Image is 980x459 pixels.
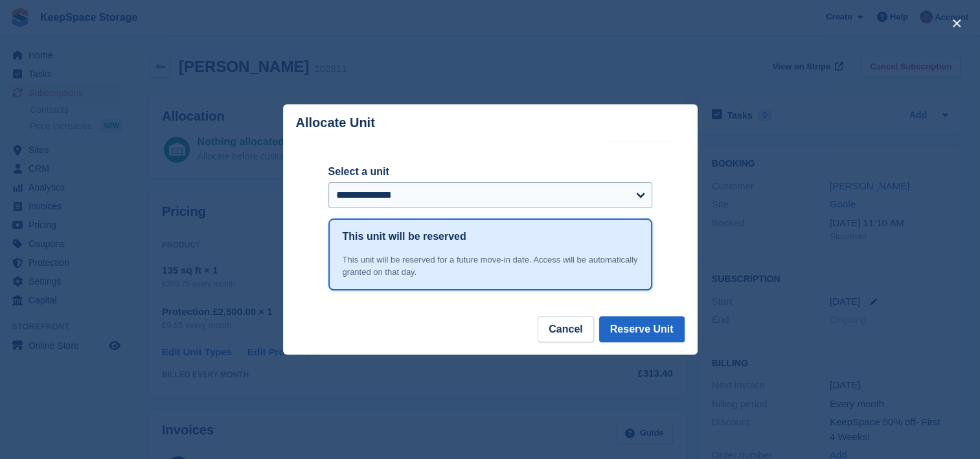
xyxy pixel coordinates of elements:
button: close [946,13,967,34]
div: This unit will be reserved for a future move-in date. Access will be automatically granted on tha... [343,253,638,279]
button: Reserve Unit [599,316,685,342]
label: Select a unit [328,164,652,180]
h1: This unit will be reserved [343,229,466,244]
p: Allocate Unit [296,115,375,130]
button: Cancel [538,316,593,342]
